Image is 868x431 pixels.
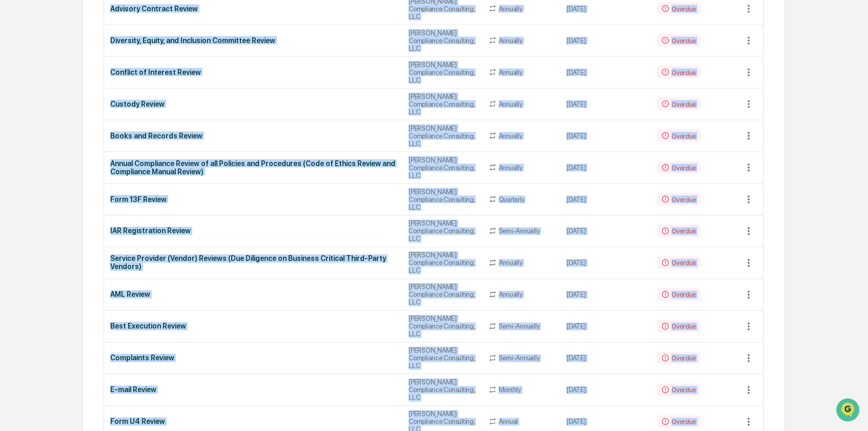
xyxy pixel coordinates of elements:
[46,78,168,89] div: Start new chat
[657,98,700,110] div: Overdue
[499,37,522,45] div: Annually
[85,167,89,175] span: •
[72,254,124,262] a: Powered byPylon
[10,157,27,174] img: Rachel Stanley
[560,152,651,184] td: [DATE]
[657,257,700,269] div: Overdue
[657,225,700,237] div: Overdue
[110,354,396,362] div: Complaints Review
[110,5,396,13] div: Advisory Contract Review
[110,255,396,271] div: Service Provider (Vendor) Reviews (Due Diligence on Business Critical Third-Party Vendors)
[74,211,83,219] div: 🗄️
[499,291,522,299] div: Annually
[560,184,651,216] td: [DATE]
[560,279,651,311] td: [DATE]
[102,254,124,262] span: Pylon
[21,210,66,220] span: Preclearance
[70,206,131,224] a: 🗄️Attestations
[110,68,396,76] div: Conflict of Interest Review
[657,352,700,364] div: Overdue
[657,3,700,15] div: Overdue
[10,130,27,146] img: Rachel Stanley
[110,291,396,299] div: AML Review
[159,112,187,124] button: See all
[85,210,127,220] span: Attestations
[560,25,651,57] td: [DATE]
[409,220,476,243] div: [PERSON_NAME] Compliance Consulting, LLC
[21,229,65,239] span: Data Lookup
[174,81,187,94] button: Start new chat
[10,230,18,238] div: 🔎
[499,386,521,394] div: Monthly
[10,22,187,38] p: How can we help?
[657,384,700,396] div: Overdue
[657,320,700,333] div: Overdue
[32,167,83,175] span: [PERSON_NAME]
[560,248,651,279] td: [DATE]
[409,93,476,116] div: [PERSON_NAME] Compliance Consulting, LLC
[657,34,700,47] div: Overdue
[657,193,700,206] div: Overdue
[91,167,112,175] span: [DATE]
[499,259,522,267] div: Annually
[91,139,112,148] span: [DATE]
[560,343,651,375] td: [DATE]
[409,347,476,370] div: [PERSON_NAME] Compliance Consulting, LLC
[657,130,700,142] div: Overdue
[499,100,522,108] div: Annually
[10,78,29,97] img: 1746055101610-c473b297-6a78-478c-a979-82029cc54cd1
[110,159,396,176] div: Annual Compliance Review of all Policies and Procedures (Code of Ethics Review and Compliance Man...
[10,114,69,122] div: Past conversations
[10,211,18,219] div: 🖐️
[6,225,69,243] a: 🔎Data Lookup
[46,89,141,97] div: We're available if you need us!
[499,355,540,362] div: Semi-Annually
[32,139,83,148] span: [PERSON_NAME]
[560,57,651,89] td: [DATE]
[409,252,476,275] div: [PERSON_NAME] Compliance Consulting, LLC
[110,322,396,331] div: Best Execution Review
[499,228,540,235] div: Semi-Annually
[560,89,651,120] td: [DATE]
[560,120,651,152] td: [DATE]
[499,196,524,203] div: Quarterly
[409,188,476,211] div: [PERSON_NAME] Compliance Consulting, LLC
[409,156,476,179] div: [PERSON_NAME] Compliance Consulting, LLC
[657,289,700,301] div: Overdue
[110,195,396,203] div: Form 13F Review
[835,397,863,425] iframe: Open customer support
[657,416,700,428] div: Overdue
[85,139,89,148] span: •
[6,206,70,224] a: 🖐️Preclearance
[409,283,476,306] div: [PERSON_NAME] Compliance Consulting, LLC
[499,5,522,13] div: Annually
[499,323,540,331] div: Semi-Annually
[499,418,518,426] div: Annual
[110,227,396,235] div: IAR Registration Review
[499,132,522,140] div: Annually
[110,132,396,140] div: Books and Records Review
[657,66,700,78] div: Overdue
[110,418,396,426] div: Form U4 Review
[499,69,522,76] div: Annually
[560,216,651,248] td: [DATE]
[409,125,476,148] div: [PERSON_NAME] Compliance Consulting, LLC
[110,36,396,45] div: Diversity, Equity, and Inclusion Committee Review
[409,379,476,402] div: [PERSON_NAME] Compliance Consulting, LLC
[560,375,651,406] td: [DATE]
[560,311,651,343] td: [DATE]
[499,164,522,172] div: Annually
[657,161,700,174] div: Overdue
[110,100,396,108] div: Custody Review
[22,78,40,97] img: 8933085812038_c878075ebb4cc5468115_72.jpg
[409,61,476,84] div: [PERSON_NAME] Compliance Consulting, LLC
[409,315,476,338] div: [PERSON_NAME] Compliance Consulting, LLC
[409,29,476,52] div: [PERSON_NAME] Compliance Consulting, LLC
[110,386,396,394] div: E-mail Review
